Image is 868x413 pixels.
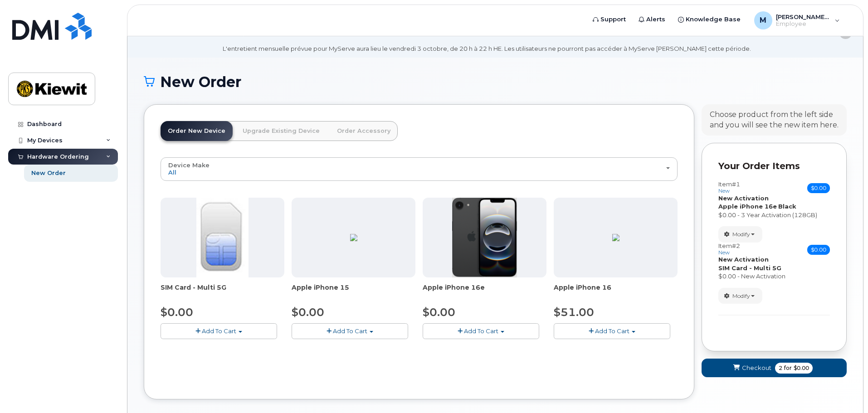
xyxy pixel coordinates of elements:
[161,323,277,339] button: Add To Cart
[196,198,248,277] img: 00D627D4-43E9-49B7-A367-2C99342E128C.jpg
[646,15,665,24] span: Alerts
[168,161,210,169] span: Device Make
[794,364,809,372] span: $0.00
[807,183,830,193] span: $0.00
[612,234,619,241] img: 1AD8B381-DE28-42E7-8D9B-FF8D21CC6502.png
[748,11,846,29] div: Matthew.Park
[161,157,678,181] button: Device Make All
[686,15,741,24] span: Knowledge Base
[718,264,781,272] strong: SIM Card - Multi 5G
[779,364,782,372] span: 2
[600,15,626,24] span: Support
[732,180,740,188] span: #1
[554,323,670,339] button: Add To Cart
[586,10,632,29] a: Support
[782,364,794,372] span: for
[423,306,455,319] span: $0.00
[807,245,830,255] span: $0.00
[161,283,284,301] div: SIM Card - Multi 5G
[144,74,847,90] h1: New Order
[702,359,847,377] button: Checkout 2 for $0.00
[168,169,176,176] span: All
[718,226,762,242] button: Modify
[350,234,357,241] img: 96FE4D95-2934-46F2-B57A-6FE1B9896579.png
[718,203,777,210] strong: Apple iPhone 16e
[718,194,769,202] strong: New Activation
[732,292,750,300] span: Modify
[718,181,740,194] h3: Item
[732,230,750,238] span: Modify
[718,160,830,173] p: Your Order Items
[423,283,546,301] div: Apple iPhone 16e
[829,374,861,406] iframe: Messenger Launcher
[732,242,740,249] span: #2
[235,121,327,141] a: Upgrade Existing Device
[333,327,367,335] span: Add To Cart
[718,188,730,194] small: new
[776,13,830,20] span: [PERSON_NAME].Park
[161,306,193,319] span: $0.00
[718,288,762,304] button: Modify
[760,15,766,26] span: M
[778,203,796,210] strong: Black
[595,327,629,335] span: Add To Cart
[452,198,517,277] img: iPhone_16e_pic.PNG
[292,283,415,301] div: Apple iPhone 15
[718,211,830,219] div: $0.00 - 3 Year Activation (128GB)
[223,28,751,53] div: MyServe scheduled maintenance will occur [DATE][DATE] 8:00 PM - 10:00 PM Eastern. Users will be u...
[672,10,747,29] a: Knowledge Base
[554,306,594,319] span: $51.00
[292,323,408,339] button: Add To Cart
[161,121,233,141] a: Order New Device
[423,323,539,339] button: Add To Cart
[330,121,398,141] a: Order Accessory
[742,364,771,372] span: Checkout
[718,272,830,281] div: $0.00 - New Activation
[292,306,324,319] span: $0.00
[718,256,769,263] strong: New Activation
[710,110,839,131] div: Choose product from the left side and you will see the new item here.
[718,243,740,256] h3: Item
[718,249,730,256] small: new
[202,327,236,335] span: Add To Cart
[554,283,678,301] div: Apple iPhone 16
[632,10,672,29] a: Alerts
[776,20,830,28] span: Employee
[464,327,498,335] span: Add To Cart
